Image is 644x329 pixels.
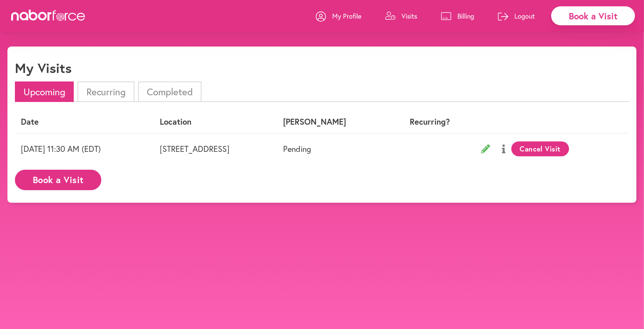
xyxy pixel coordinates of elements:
p: Visits [402,12,417,20]
a: My Profile [316,5,361,27]
a: Visits [385,5,417,27]
div: Book a Visit [551,6,635,25]
td: Pending [277,133,390,164]
h1: My Visits [15,60,72,76]
li: Recurring [77,82,134,102]
li: Completed [138,82,202,102]
li: Upcoming [15,82,74,102]
button: Book a Visit [15,170,101,190]
th: Date [15,111,154,133]
a: Book a Visit [15,175,101,182]
th: [PERSON_NAME] [277,111,390,133]
p: Billing [457,12,474,20]
p: My Profile [332,12,361,20]
th: Recurring? [390,111,469,133]
a: Billing [441,5,474,27]
a: Logout [498,5,535,27]
th: Location [154,111,277,133]
button: Cancel Visit [511,141,569,156]
td: [STREET_ADDRESS] [154,133,277,164]
td: [DATE] 11:30 AM (EDT) [15,133,154,164]
p: Logout [514,12,535,20]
